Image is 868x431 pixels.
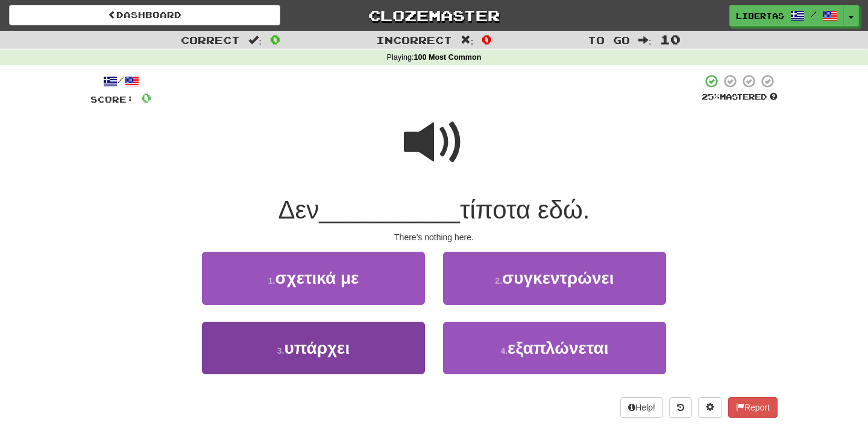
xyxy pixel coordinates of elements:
span: Incorrect [376,34,452,46]
span: : [638,35,652,45]
span: 10 [660,32,681,46]
a: Clozemaster [298,5,570,26]
button: Round history (alt+y) [669,397,692,418]
small: 3 . [277,346,285,356]
span: σχετικά με [275,269,359,287]
strong: 100 Most Common [414,53,481,62]
span: To go [588,34,630,46]
span: Score: [90,94,134,104]
a: Dashboard [9,5,280,25]
span: υπάρχει [285,339,350,357]
div: Mastered [702,92,778,103]
button: 4.εξαπλώνεται [443,322,666,374]
button: Help! [620,397,663,418]
span: 0 [141,90,151,105]
button: Report [728,397,778,418]
span: 0 [482,32,492,46]
span: 25 % [702,92,720,101]
span: Libertas [736,10,784,21]
span: Correct [181,34,240,46]
span: / [811,10,817,18]
span: εξαπλώνεται [508,339,608,357]
small: 2 . [495,276,502,286]
span: τίποτα εδώ. [460,196,590,224]
span: __________ [319,196,460,224]
button: 1.σχετικά με [202,252,425,304]
small: 4 . [500,346,508,356]
span: 0 [270,32,280,46]
span: : [248,35,262,45]
button: 2.συγκεντρώνει [443,252,666,304]
a: Libertas / [729,5,844,27]
small: 1 . [268,276,275,286]
div: There's nothing here. [90,231,778,243]
div: / [90,74,151,89]
span: Δεν [278,196,319,224]
span: συγκεντρώνει [502,269,614,287]
span: : [461,35,474,45]
button: 3.υπάρχει [202,322,425,374]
